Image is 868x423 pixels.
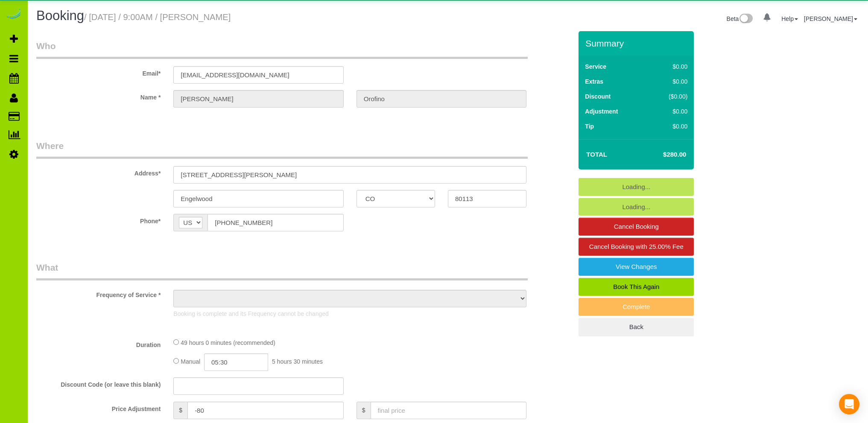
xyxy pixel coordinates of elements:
[5,9,22,20] img: Automaid Logo
[585,38,690,48] h3: Summary
[173,309,526,318] p: Booking is complete and its Frequency cannot be changed
[651,77,687,86] div: $0.00
[357,402,371,419] span: $
[651,107,687,116] div: $0.00
[585,77,603,86] label: Extras
[36,8,84,23] span: Booking
[585,62,606,71] label: Service
[36,40,528,59] legend: Who
[357,90,526,108] input: Last Name*
[208,214,343,231] input: Phone*
[585,122,594,131] label: Tip
[181,339,275,346] span: 49 hours 0 minutes (recommended)
[30,402,167,413] label: Price Adjustment
[371,402,527,419] input: final price
[173,66,343,84] input: Email*
[173,402,187,419] span: $
[579,318,694,336] a: Back
[651,122,687,131] div: $0.00
[586,151,607,158] strong: Total
[272,358,323,365] span: 5 hours 30 minutes
[84,12,231,22] small: / [DATE] / 9:00AM / [PERSON_NAME]
[739,14,753,25] img: New interface
[30,288,167,299] label: Frequency of Service *
[30,214,167,225] label: Phone*
[448,190,526,207] input: Zip Code*
[839,394,859,414] div: Open Intercom Messenger
[585,92,611,101] label: Discount
[30,90,167,102] label: Name *
[579,238,694,256] a: Cancel Booking with 25.00% Fee
[637,151,686,158] h4: $280.00
[651,92,687,101] div: ($0.00)
[30,166,167,178] label: Address*
[173,190,343,207] input: City*
[36,140,528,159] legend: Where
[579,258,694,276] a: View Changes
[585,107,618,116] label: Adjustment
[579,278,694,296] a: Book This Again
[781,15,798,22] a: Help
[36,261,528,280] legend: What
[804,15,857,22] a: [PERSON_NAME]
[30,338,167,349] label: Duration
[579,218,694,236] a: Cancel Booking
[173,90,343,108] input: First Name*
[30,66,167,78] label: Email*
[30,377,167,389] label: Discount Code (or leave this blank)
[727,15,753,22] a: Beta
[181,358,200,365] span: Manual
[589,243,684,250] span: Cancel Booking with 25.00% Fee
[651,62,687,71] div: $0.00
